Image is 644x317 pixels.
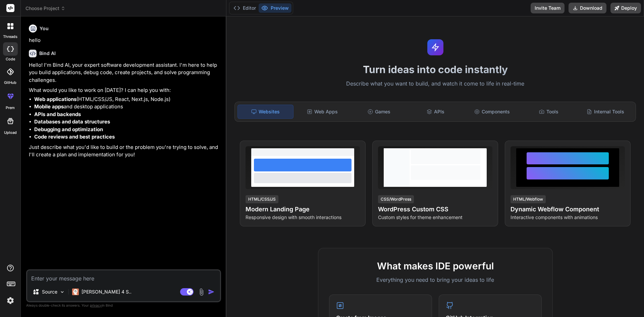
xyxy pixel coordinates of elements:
p: [PERSON_NAME] 4 S.. [82,288,131,295]
div: CSS/WordPress [378,195,414,203]
div: APIs [408,105,463,119]
img: Claude 4 Sonnet [72,288,79,295]
p: Always double-check its answers. Your in Bind [26,302,221,309]
strong: Debugging and optimization [34,126,103,133]
button: Deploy [610,3,641,13]
p: Just describe what you'd like to build or the problem you're trying to solve, and I'll create a p... [29,144,220,159]
div: HTML/Webflow [511,195,546,203]
p: Custom styles for theme enhancement [378,214,492,221]
label: GitHub [4,80,16,86]
button: Invite Team [531,3,565,13]
strong: Mobile apps [34,103,64,110]
div: Components [465,105,520,119]
div: Web Apps [295,105,350,119]
label: Upload [4,130,17,136]
h4: Modern Landing Page [246,205,360,214]
div: HTML/CSS/JS [246,195,278,203]
div: Games [352,105,407,119]
div: Internal Tools [578,105,633,119]
span: privacy [90,303,102,307]
p: hello [29,37,220,44]
h1: Turn ideas into code instantly [230,63,640,75]
li: (HTML/CSS/JS, React, Next.js, Node.js) [34,96,220,103]
div: Websites [237,105,293,119]
img: icon [208,288,215,295]
img: attachment [198,288,205,296]
p: Everything you need to bring your ideas to life [329,276,542,284]
div: Tools [521,105,577,119]
p: Interactive components with animations [511,214,625,221]
h6: You [40,25,49,32]
label: code [6,56,15,62]
label: threads [3,34,17,40]
p: Responsive design with smooth interactions [246,214,360,221]
p: What would you like to work on [DATE]? I can help you with: [29,87,220,94]
li: and desktop applications [34,103,220,111]
p: Source [42,288,57,295]
h4: WordPress Custom CSS [378,205,492,214]
img: settings [5,295,16,306]
strong: Code reviews and best practices [34,134,115,140]
strong: Web applications [34,96,76,102]
span: Choose Project [25,5,65,12]
h6: Bind AI [39,50,56,57]
button: Editor [231,3,259,13]
h2: What makes IDE powerful [329,259,542,273]
p: Describe what you want to build, and watch it come to life in real-time [230,80,640,88]
h4: Dynamic Webflow Component [511,205,625,214]
label: prem [6,105,15,111]
img: Pick Models [59,289,65,295]
button: Download [569,3,606,13]
button: Preview [259,3,291,13]
p: Hello! I'm Bind AI, your expert software development assistant. I'm here to help you build applic... [29,61,220,84]
strong: Databases and data structures [34,118,110,125]
strong: APIs and backends [34,111,81,117]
